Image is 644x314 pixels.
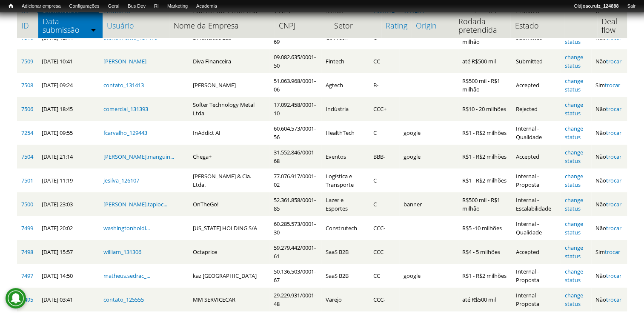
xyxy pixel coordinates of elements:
[189,288,269,311] td: MM SERVICECAR
[192,2,221,11] a: Academia
[591,49,627,73] td: Não
[21,248,33,256] a: 7498
[458,121,512,145] td: R$1 - R$2 milhões
[321,49,369,73] td: Fintech
[21,177,33,184] a: 7501
[591,240,627,264] td: Sim
[43,17,98,34] a: Data submissão
[565,291,583,308] a: change status
[591,288,627,311] td: Não
[21,57,33,65] a: 7509
[565,77,583,93] a: change status
[458,168,512,192] td: R$1 - R$2 milhões
[512,192,561,216] td: Internal - Escalabilidade
[189,73,269,97] td: [PERSON_NAME]
[189,216,269,240] td: [US_STATE] HOLDING S/A
[399,121,458,145] td: google
[458,49,512,73] td: até R$500 mil
[512,97,561,121] td: Rejected
[103,296,143,303] a: contato_125555
[369,97,399,121] td: CCC+
[512,288,561,311] td: Internal - Proposta
[103,272,150,280] a: matheus.sedrac_...
[369,168,399,192] td: C
[37,49,99,73] td: [DATE] 10:41
[21,153,33,160] a: 7504
[4,2,17,10] a: Início
[369,240,399,264] td: CCC
[458,97,512,121] td: R$10 - 20 milhões
[369,49,399,73] td: CC
[21,21,34,30] a: ID
[512,49,561,73] td: Submitted
[591,145,627,168] td: Não
[512,240,561,264] td: Accepted
[321,97,369,121] td: Indústria
[510,13,564,38] th: Estado
[321,145,369,168] td: Eventos
[369,288,399,311] td: CCC-
[606,200,621,208] a: trocar
[369,73,399,97] td: B-
[565,268,583,284] a: change status
[565,101,583,117] a: change status
[269,168,321,192] td: 77.076.917/0001-02
[565,244,583,260] a: change status
[37,73,99,97] td: [DATE] 09:24
[458,73,512,97] td: R$500 mil - R$1 milhão
[591,73,627,97] td: Sim
[570,2,623,11] a: Olájoao.ruiz_124888
[107,21,165,30] a: Usuário
[321,73,369,97] td: Agtech
[321,288,369,311] td: Varejo
[103,177,139,184] a: jesilva_126107
[623,2,640,11] a: Sair
[169,13,275,38] th: Nome da Empresa
[189,121,269,145] td: InAddict AI
[37,192,99,216] td: [DATE] 23:03
[103,81,143,89] a: contato_131413
[591,168,627,192] td: Não
[9,3,13,9] span: Início
[189,49,269,73] td: Diva Financeira
[565,220,583,236] a: change status
[321,264,369,288] td: SaaS B2B
[565,148,583,165] a: change status
[606,153,621,160] a: trocar
[269,121,321,145] td: 60.604.573/0001-56
[369,145,399,168] td: BBB-
[606,57,621,65] a: trocar
[399,192,458,216] td: banner
[458,216,512,240] td: R$5 -10 milhões
[597,13,627,38] th: Deal flow
[163,2,192,11] a: Marketing
[21,296,33,303] a: 7495
[17,2,65,11] a: Adicionar empresa
[591,97,627,121] td: Não
[454,13,510,38] th: Rodada pretendida
[269,216,321,240] td: 60.285.573/0001-30
[369,216,399,240] td: CCC-
[21,105,33,113] a: 7506
[21,200,33,208] a: 7500
[565,125,583,141] a: change status
[458,145,512,168] td: R$1 - R$2 milhões
[606,177,621,184] a: trocar
[386,21,407,30] a: Rating
[103,105,148,113] a: comercial_131393
[512,264,561,288] td: Internal - Proposta
[458,240,512,264] td: R$4 - 5 milhões
[269,73,321,97] td: 51.063.968/0001-06
[37,145,99,168] td: [DATE] 21:14
[565,172,583,188] a: change status
[189,192,269,216] td: OnTheGo!
[275,13,330,38] th: CNPJ
[37,97,99,121] td: [DATE] 18:45
[269,264,321,288] td: 50.136.503/0001-67
[606,296,621,303] a: trocar
[458,192,512,216] td: R$500 mil - R$1 milhão
[399,264,458,288] td: google
[21,224,33,232] a: 7499
[321,240,369,264] td: SaaS B2B
[103,153,174,160] a: [PERSON_NAME].manguin...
